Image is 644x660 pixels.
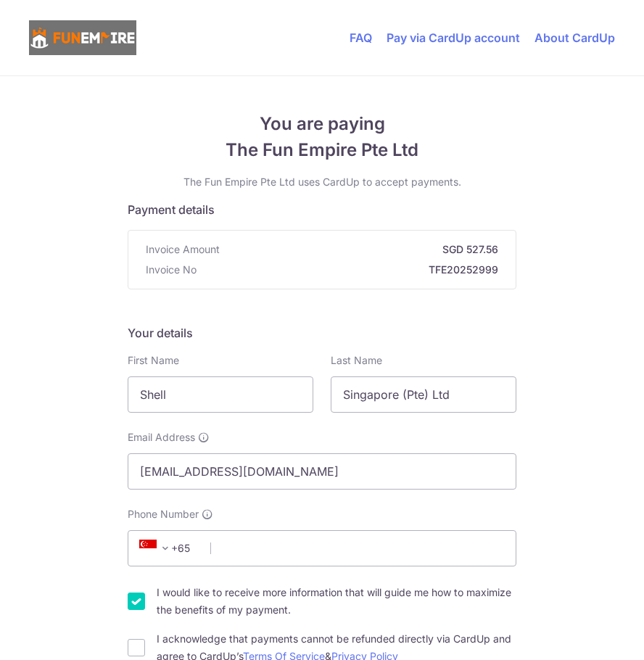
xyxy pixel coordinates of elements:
[139,540,174,557] span: +65
[128,175,516,189] p: The Fun Empire Pte Ltd uses CardUp to accept payments.
[128,453,516,490] input: Email address
[387,30,520,45] a: Pay via CardUp account
[128,137,516,163] span: The Fun Empire Pte Ltd
[146,242,220,257] span: Invoice Amount
[146,263,197,277] span: Invoice No
[331,353,382,368] label: Last Name
[128,324,516,342] h5: Your details
[128,430,195,445] span: Email Address
[128,507,199,521] span: Phone Number
[534,30,615,45] a: About CardUp
[350,30,372,45] a: FAQ
[331,376,516,413] input: Last name
[128,353,179,368] label: First Name
[226,242,498,257] strong: SGD 527.56
[128,376,313,413] input: First name
[135,540,200,557] span: +65
[128,201,516,218] h5: Payment details
[128,111,516,137] span: You are paying
[202,263,498,277] strong: TFE20252999
[157,584,516,619] label: I would like to receive more information that will guide me how to maximize the benefits of my pa...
